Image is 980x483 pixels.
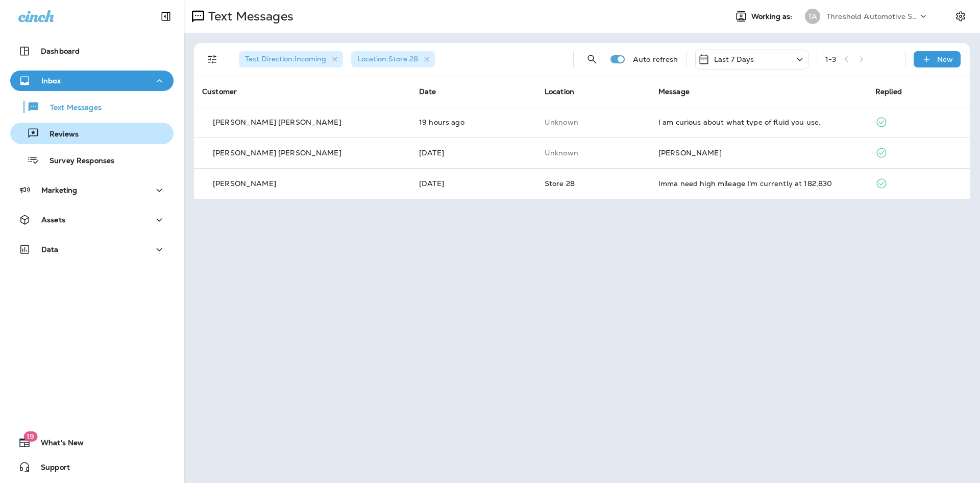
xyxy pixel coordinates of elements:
[41,47,80,55] p: Dashboard
[239,51,343,67] div: Text Direction:Incoming
[545,118,642,126] p: This customer does not have a last location and the phone number they messaged is not assigned to...
[545,87,574,96] span: Location
[875,87,902,96] span: Replied
[40,103,102,113] p: Text Messages
[545,179,575,188] span: Store 28
[41,77,61,85] p: Inbox
[805,9,820,24] div: TA
[10,96,174,118] button: Text Messages
[10,41,174,61] button: Dashboard
[419,149,528,157] p: Aug 14, 2025 10:01 AM
[213,118,341,126] p: [PERSON_NAME] [PERSON_NAME]
[357,54,418,63] span: Location : Store 28
[826,12,918,20] p: Threshold Automotive Service dba Grease Monkey
[419,87,436,96] span: Date
[213,149,341,157] p: [PERSON_NAME] [PERSON_NAME]
[10,239,174,260] button: Data
[204,9,293,24] p: Text Messages
[39,130,79,140] p: Reviews
[31,439,84,451] span: What's New
[41,216,65,224] p: Assets
[545,149,642,157] p: This customer does not have a last location and the phone number they messaged is not assigned to...
[41,186,77,194] p: Marketing
[23,431,37,442] span: 19
[213,179,276,188] p: [PERSON_NAME]
[10,123,174,144] button: Reviews
[152,6,180,27] button: Collapse Sidebar
[658,87,690,96] span: Message
[10,210,174,230] button: Assets
[714,55,754,63] p: Last 7 Days
[825,55,836,63] div: 1 - 3
[41,245,59,254] p: Data
[937,55,953,63] p: New
[10,149,174,171] button: Survey Responses
[658,179,859,188] div: Imma need high mileage I'm currently at 182,830
[633,55,678,63] p: Auto refresh
[10,432,174,453] button: 19What's New
[951,7,970,26] button: Settings
[202,49,223,70] button: Filters
[202,87,237,96] span: Customer
[39,156,114,166] p: Survey Responses
[419,118,528,126] p: Aug 17, 2025 05:38 PM
[10,71,174,91] button: Inbox
[658,149,859,157] div: Tyson Coupon
[10,457,174,477] button: Support
[245,54,326,63] span: Text Direction : Incoming
[351,51,435,67] div: Location:Store 28
[658,118,859,126] div: I am curious about what type of fluid you use.
[31,463,70,475] span: Support
[10,180,174,200] button: Marketing
[751,12,795,21] span: Working as:
[419,179,528,188] p: Aug 13, 2025 12:24 PM
[582,49,602,70] button: Search Messages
